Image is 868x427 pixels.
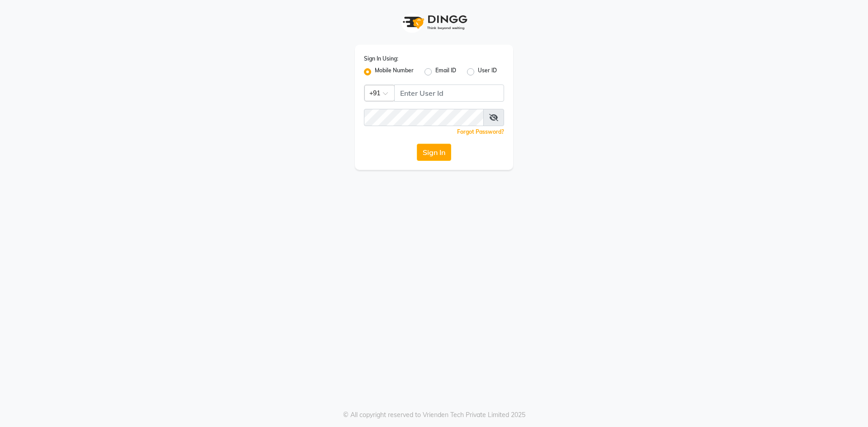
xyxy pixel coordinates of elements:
a: Forgot Password? [457,128,504,135]
label: Sign In Using: [364,55,398,63]
label: User ID [478,66,497,77]
label: Mobile Number [375,66,414,77]
button: Sign In [417,144,451,161]
label: Email ID [435,66,456,77]
input: Username [394,84,504,102]
input: Username [364,109,484,126]
img: logo1.svg [398,9,470,36]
